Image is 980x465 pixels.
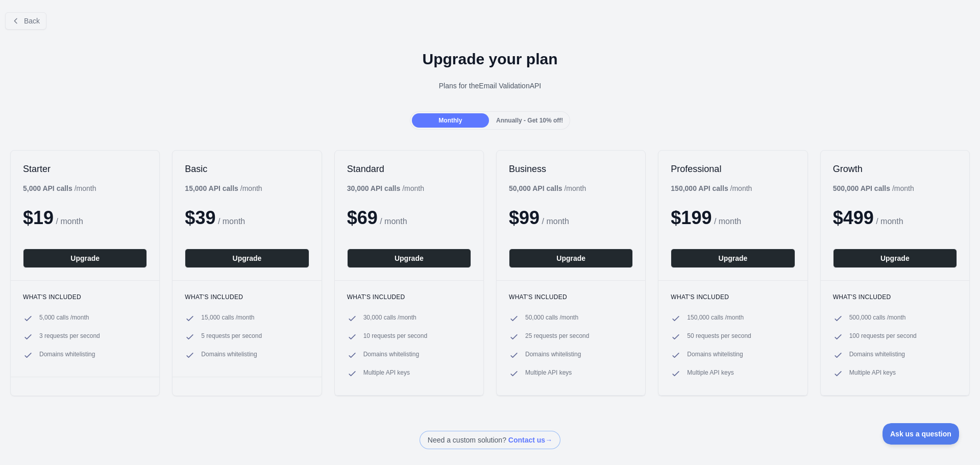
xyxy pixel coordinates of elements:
h2: Standard [347,163,471,175]
b: 150,000 API calls [671,184,728,192]
iframe: Toggle Customer Support [883,423,960,445]
h2: Business [509,163,633,175]
b: 50,000 API calls [509,184,562,192]
b: 30,000 API calls [347,184,401,192]
span: $ 199 [671,207,712,228]
div: / month [347,183,424,193]
div: / month [509,183,586,193]
span: $ 99 [509,207,540,228]
h2: Professional [671,163,795,175]
div: / month [671,183,752,193]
